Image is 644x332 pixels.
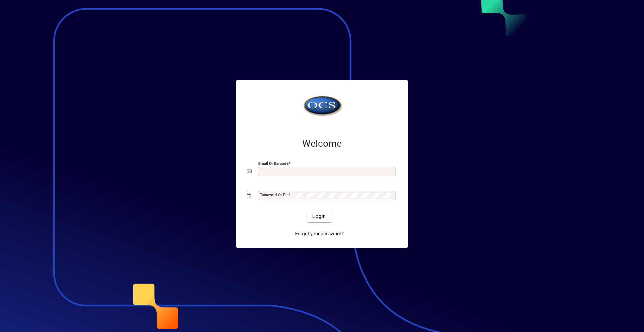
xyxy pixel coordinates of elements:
span: Forgot your password? [295,230,344,237]
a: Forgot your password? [292,228,346,240]
span: Login [312,213,326,220]
button: Login [307,210,331,222]
mat-label: Email or Barcode [258,161,288,166]
h2: Welcome [247,138,397,149]
mat-label: Password or Pin [260,192,288,197]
